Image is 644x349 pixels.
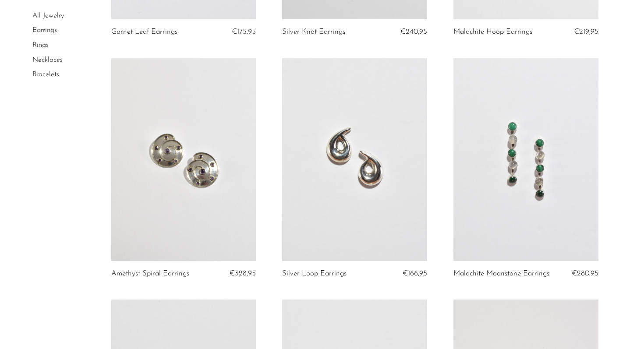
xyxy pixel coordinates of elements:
[572,270,598,277] span: €280,95
[403,270,427,277] span: €166,95
[453,270,549,278] a: Malachite Moonstone Earrings
[453,28,532,36] a: Malachite Hoop Earrings
[111,28,177,36] a: Garnet Leaf Earrings
[32,71,59,78] a: Bracelets
[574,28,598,35] span: €219,95
[32,27,57,34] a: Earrings
[230,270,256,277] span: €328,95
[111,270,189,278] a: Amethyst Spiral Earrings
[32,12,64,19] a: All Jewelry
[282,28,345,36] a: Silver Knot Earrings
[232,28,256,35] span: €175,95
[400,28,427,35] span: €240,95
[32,56,63,63] a: Necklaces
[32,42,49,49] a: Rings
[282,270,347,278] a: Silver Loop Earrings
